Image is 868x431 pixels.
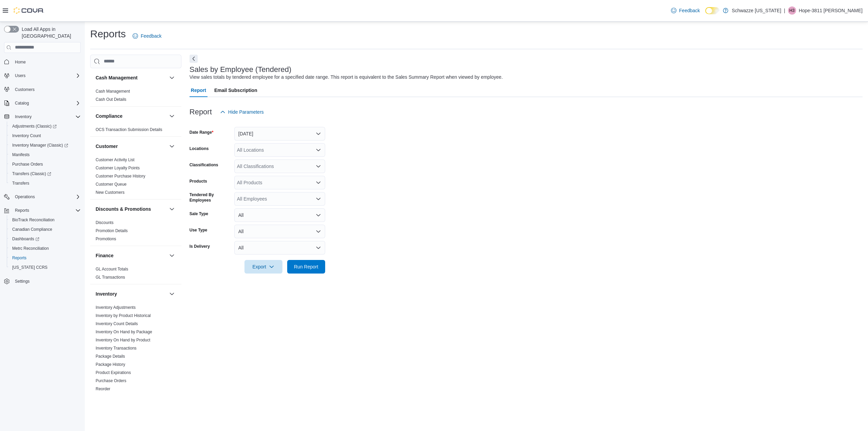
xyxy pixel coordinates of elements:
button: Cash Management [168,74,176,82]
a: Inventory Adjustments [96,305,136,310]
span: Customer Loyalty Points [96,165,140,171]
label: Date Range [190,130,214,135]
button: Open list of options [316,196,321,202]
a: Canadian Compliance [9,225,55,233]
span: Manifests [9,151,81,159]
a: Customer Purchase History [96,174,145,179]
a: Inventory Transactions [96,346,137,351]
div: View sales totals by tendered employee for a specified date range. This report is equivalent to t... [190,74,503,81]
a: Inventory Count [9,132,44,140]
span: Inventory [12,113,81,121]
span: Inventory Manager (Classic) [12,143,68,148]
a: Customer Loyalty Points [96,166,140,170]
span: Product Expirations [96,370,131,375]
span: Settings [15,279,29,284]
button: Inventory [168,290,176,298]
button: Open list of options [316,180,321,185]
span: Catalog [15,100,29,106]
a: Home [12,58,28,66]
button: Reports [12,206,32,214]
button: Metrc Reconciliation [7,244,83,253]
button: Inventory Count [7,131,83,140]
span: Customers [15,87,35,92]
a: Cash Out Details [96,97,126,102]
span: Canadian Compliance [9,225,81,233]
button: BioTrack Reconciliation [7,215,83,225]
div: Compliance [90,126,181,136]
h3: Sales by Employee (Tendered) [190,65,292,74]
button: Operations [12,193,38,201]
h3: Customer [96,143,118,150]
a: New Customers [96,190,124,195]
a: [US_STATE] CCRS [9,263,50,271]
h3: Finance [96,252,114,259]
a: GL Account Totals [96,267,128,271]
a: Purchase Orders [96,378,126,383]
button: All [234,225,325,238]
span: BioTrack Reconciliation [9,216,81,224]
label: Locations [190,146,209,151]
a: Inventory On Hand by Package [96,330,152,334]
a: Package History [96,362,125,367]
span: Manifests [12,152,29,157]
h3: Inventory [96,291,117,297]
a: Inventory Manager (Classic) [9,141,71,149]
div: Hope-3811 Vega [788,6,796,15]
button: Reports [1,206,83,215]
button: Open list of options [316,164,321,169]
h1: Reports [90,27,126,41]
img: Cova [14,7,44,14]
span: Transfers (Classic) [9,170,81,178]
span: Users [12,72,81,80]
a: Inventory On Hand by Product [96,338,150,342]
label: Is Delivery [190,244,210,249]
span: Operations [15,194,35,200]
span: Feedback [679,7,700,14]
span: Inventory Count [12,133,41,138]
span: GL Account Totals [96,266,128,272]
span: Users [15,73,25,78]
a: Settings [12,277,32,285]
span: Purchase Orders [12,162,43,167]
div: Cash Management [90,87,181,106]
a: Promotions [96,237,116,241]
label: Use Type [190,227,207,233]
span: Hide Parameters [228,109,264,115]
span: Reports [9,254,81,262]
button: Home [1,57,83,67]
button: Discounts & Promotions [168,205,176,213]
button: Operations [1,192,83,202]
span: Inventory Count Details [96,321,138,326]
label: Sale Type [190,211,208,217]
h3: Discounts & Promotions [96,206,151,212]
span: H3 [789,6,794,15]
span: Reorder [96,386,110,392]
span: Report [191,83,206,97]
div: Finance [90,265,181,284]
label: Classifications [190,162,218,168]
a: Dashboards [9,235,42,243]
a: Manifests [9,151,32,159]
a: Package Details [96,354,125,359]
span: Cash Management [96,89,130,94]
span: Adjustments (Classic) [9,122,81,130]
a: Purchase Orders [9,160,46,168]
span: Reports [15,208,29,213]
h3: Report [190,108,212,116]
button: [US_STATE] CCRS [7,263,83,272]
span: Adjustments (Classic) [12,124,57,129]
button: Finance [168,251,176,260]
button: Catalog [1,98,83,108]
button: Inventory [1,112,83,121]
span: OCS Transaction Submission Details [96,127,162,132]
label: Tendered By Employees [190,192,232,203]
button: Compliance [96,113,166,119]
button: Compliance [168,112,176,120]
button: Purchase Orders [7,160,83,169]
a: Customer Activity List [96,157,135,162]
span: Operations [12,193,81,201]
div: Inventory [90,303,181,404]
